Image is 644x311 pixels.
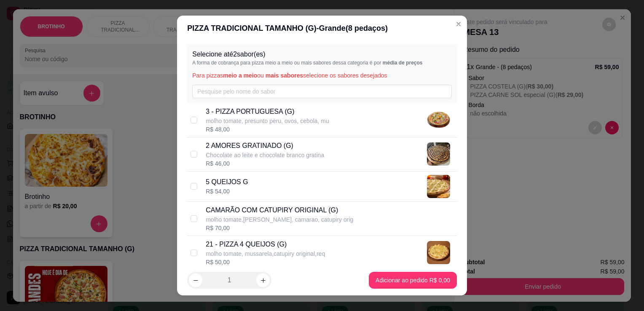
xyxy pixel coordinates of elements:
p: 3 - PIZZA PORTUGUESA (G) [206,107,329,117]
p: Para pizzas ou selecione os sabores desejados [192,71,452,80]
p: Chocolate ao leite e chocolate branco gratina [206,151,324,159]
div: R$ 54,00 [206,187,248,196]
div: R$ 70,00 [206,224,353,232]
p: 1 [228,275,231,285]
span: média de preços [383,60,423,66]
input: Pesquise pelo nome do sabor [192,85,452,98]
p: Selecione até 2 sabor(es) [192,49,452,59]
span: meio a meio [223,72,257,79]
div: R$ 46,00 [206,159,324,168]
p: 2 AMORES GRATINADO (G) [206,141,324,151]
button: decrease-product-quantity [189,273,202,287]
button: Close [452,17,465,31]
div: PIZZA TRADICIONAL TAMANHO (G) - Grande ( 8 pedaços) [187,22,457,34]
p: CAMARÃO COM CATUPIRY ORIGINAL (G) [206,205,353,215]
div: R$ 48,00 [206,125,329,134]
span: mais sabores [266,72,303,79]
img: product-image [427,108,450,131]
img: product-image [427,175,450,198]
img: product-image [427,241,450,264]
p: molho tomate, presunto peru, ovos, cebola, mu [206,117,329,125]
p: molho tomate, mussarela,catupiry original,req [206,249,325,258]
p: molho tomate,[PERSON_NAME], camarao, catupiry orig [206,215,353,224]
p: 5 QUEIJOS G [206,177,248,187]
button: increase-product-quantity [256,273,270,287]
p: A forma de cobrança para pizza meio a meio ou mais sabores dessa categoria é por [192,59,452,66]
button: Adicionar ao pedido R$ 0,00 [369,272,457,289]
p: 21 - PIZZA 4 QUEIJOS (G) [206,239,325,249]
img: product-image [427,142,450,166]
div: R$ 50,00 [206,258,325,266]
